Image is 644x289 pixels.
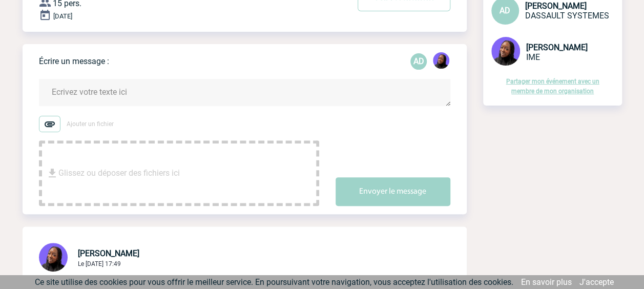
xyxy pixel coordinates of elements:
[410,53,427,70] div: Anne-Catherine DELECROIX
[525,1,587,11] span: [PERSON_NAME]
[526,52,540,62] span: IME
[58,148,180,199] span: Glissez ou déposer des fichiers ici
[53,12,72,20] span: [DATE]
[521,277,572,287] a: En savoir plus
[35,277,513,287] span: Ce site utilise des cookies pour vous offrir le meilleur service. En poursuivant votre navigation...
[39,243,68,272] img: 131349-0.png
[67,120,114,128] span: Ajouter un fichier
[46,167,58,179] img: file_download.svg
[491,37,520,66] img: 131349-0.png
[78,249,139,258] span: [PERSON_NAME]
[526,43,588,52] span: [PERSON_NAME]
[336,177,450,206] button: Envoyer le message
[506,78,599,95] a: Partager mon événement avec un membre de mon organisation
[579,277,614,287] a: J'accepte
[525,11,609,20] span: DASSAULT SYSTEMES
[500,6,510,15] span: AD
[410,53,427,70] p: AD
[39,56,109,66] p: Écrire un message :
[78,260,121,267] span: Le [DATE] 17:49
[433,52,449,71] div: Tabaski THIAM
[433,52,449,69] img: 131349-0.png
